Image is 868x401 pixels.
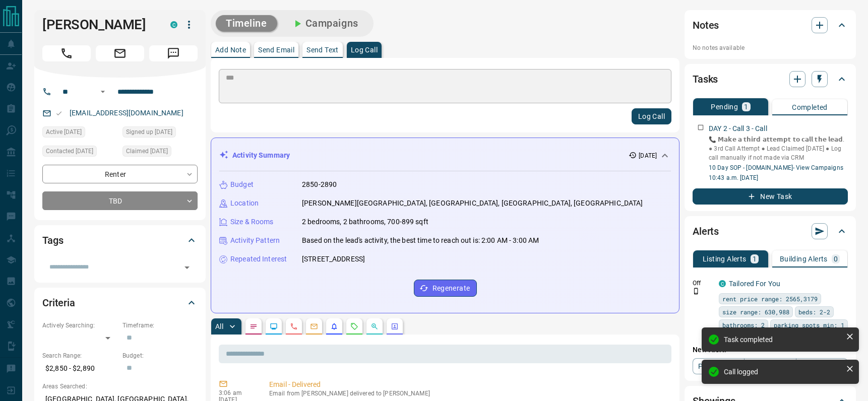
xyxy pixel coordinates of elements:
p: Budget: [122,351,198,360]
p: $2,850 - $2,890 [42,360,117,377]
h2: Tasks [693,71,718,87]
div: TBD [42,191,198,210]
span: beds: 2-2 [798,307,830,317]
svg: Agent Actions [391,322,399,330]
p: New Alert: [693,345,848,355]
svg: Listing Alerts [330,322,338,330]
span: Claimed [DATE] [126,146,168,156]
div: Tue Aug 12 2025 [122,126,198,141]
button: New Task [693,188,848,205]
p: Completed [792,104,828,111]
a: Property [693,358,745,374]
p: Size & Rooms [230,217,274,227]
a: [EMAIL_ADDRESS][DOMAIN_NAME] [70,109,183,117]
span: size range: 630,988 [722,307,789,317]
div: Notes [693,13,848,37]
span: bathrooms: 2 [722,320,765,330]
button: Timeline [216,15,277,32]
svg: Emails [310,322,318,330]
p: Log Call [351,46,378,53]
p: 10:43 a.m. [DATE] [709,173,848,182]
p: Actively Searching: [42,321,117,330]
div: Criteria [42,291,198,315]
h1: [PERSON_NAME] [42,17,155,33]
div: condos.ca [170,21,177,28]
p: Building Alerts [780,255,828,262]
div: Alerts [693,219,848,243]
p: 0 [834,255,838,262]
div: Tags [42,228,198,252]
p: [PERSON_NAME][GEOGRAPHIC_DATA], [GEOGRAPHIC_DATA], [GEOGRAPHIC_DATA], [GEOGRAPHIC_DATA] [302,198,643,209]
div: Tasks [693,67,848,91]
p: Repeated Interest [230,254,287,264]
button: Open [97,86,109,98]
svg: Push Notification Only [693,288,700,295]
p: Send Text [306,46,339,53]
p: 1 [753,255,757,262]
button: Log Call [632,108,671,124]
div: Activity Summary[DATE] [219,146,671,165]
p: Timeframe: [122,321,198,330]
span: rent price range: 2565,3179 [722,294,818,304]
p: Activity Summary [232,150,290,161]
span: Call [42,45,91,61]
p: 3:06 am [219,389,254,396]
a: 10 Day SOP - [DOMAIN_NAME]- View Campaigns [709,164,843,171]
p: [STREET_ADDRESS] [302,254,365,264]
a: Tailored For You [729,280,780,288]
p: Add Note [215,46,246,53]
span: Email [96,45,144,61]
p: Areas Searched: [42,382,198,391]
p: 📞 𝗠𝗮𝗸𝗲 𝗮 𝘁𝗵𝗶𝗿𝗱 𝗮𝘁𝘁𝗲𝗺𝗽𝘁 𝘁𝗼 𝗰𝗮𝗹𝗹 𝘁𝗵𝗲 𝗹𝗲𝗮𝗱. ● 3rd Call Attempt ● Lead Claimed [DATE] ● Log call manu... [709,135,848,162]
h2: Tags [42,232,63,248]
span: parking spots min: 1 [774,320,844,330]
div: Tue Aug 12 2025 [42,146,117,160]
p: Off [693,279,713,288]
h2: Criteria [42,295,75,311]
button: Open [180,260,194,275]
div: Tue Aug 12 2025 [122,146,198,160]
svg: Lead Browsing Activity [270,322,278,330]
button: Campaigns [281,15,368,32]
div: Call logged [724,368,842,376]
p: All [215,323,223,330]
span: Active [DATE] [46,127,82,137]
span: Signed up [DATE] [126,127,172,137]
p: 2850-2890 [302,179,337,190]
div: Task completed [724,336,842,344]
p: Email - Delivered [269,379,667,390]
h2: Alerts [693,223,719,239]
p: Pending [711,103,738,110]
svg: Calls [290,322,298,330]
p: No notes available [693,43,848,52]
div: Renter [42,165,198,183]
button: Regenerate [414,280,477,297]
p: 1 [744,103,748,110]
p: [DATE] [639,151,657,160]
svg: Requests [350,322,358,330]
p: 2 bedrooms, 2 bathrooms, 700-899 sqft [302,217,428,227]
span: Contacted [DATE] [46,146,93,156]
div: Tue Aug 12 2025 [42,126,117,141]
svg: Opportunities [370,322,379,330]
p: Send Email [258,46,294,53]
p: Email from [PERSON_NAME] delivered to [PERSON_NAME] [269,390,667,397]
svg: Email Valid [55,110,63,117]
p: Activity Pattern [230,235,280,246]
p: DAY 2 - Call 3 - Call [709,123,767,134]
p: Listing Alerts [703,255,747,262]
p: Based on the lead's activity, the best time to reach out is: 2:00 AM - 3:00 AM [302,235,539,246]
span: Message [149,45,198,61]
p: Search Range: [42,351,117,360]
div: condos.ca [719,280,726,287]
p: Budget [230,179,254,190]
p: Location [230,198,259,209]
h2: Notes [693,17,719,33]
svg: Notes [250,322,258,330]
